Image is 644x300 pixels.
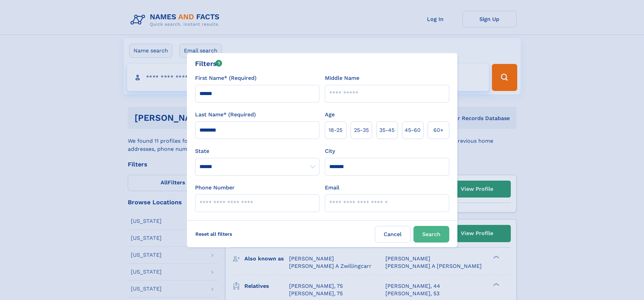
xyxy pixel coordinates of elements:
span: 35‑45 [379,126,395,134]
label: Phone Number [195,184,235,192]
label: Email [325,184,339,192]
label: Middle Name [325,74,359,82]
span: 18‑25 [329,126,342,134]
div: Filters [195,59,222,69]
span: 25‑35 [354,126,369,134]
label: Age [325,111,335,119]
span: 60+ [433,126,444,134]
label: Reset all filters [191,226,237,242]
label: City [325,147,335,155]
label: State [195,147,319,155]
label: Last Name* (Required) [195,111,256,119]
label: First Name* (Required) [195,74,257,82]
button: Search [413,226,449,243]
span: 45‑60 [405,126,421,134]
label: Cancel [375,226,411,243]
